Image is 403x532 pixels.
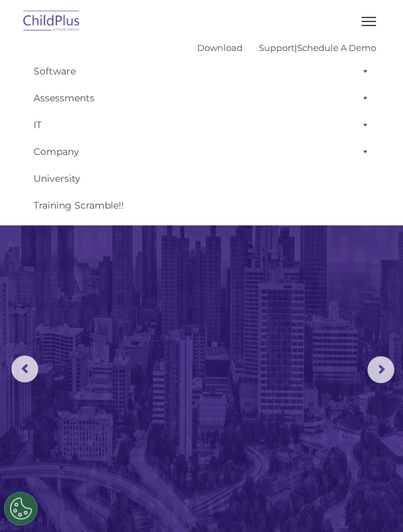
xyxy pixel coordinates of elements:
[20,6,83,38] img: ChildPlus by Procare Solutions
[166,89,207,99] span: Last name
[27,111,376,138] a: IT
[4,492,38,525] button: Cookies Settings
[27,138,376,165] a: Company
[27,58,376,85] a: Software
[297,42,376,53] a: Schedule A Demo
[197,42,376,53] font: |
[27,85,376,111] a: Assessments
[27,192,376,219] a: Training Scramble!!
[259,42,294,53] a: Support
[197,42,243,53] a: Download
[27,165,376,192] a: University
[166,144,223,154] span: Phone number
